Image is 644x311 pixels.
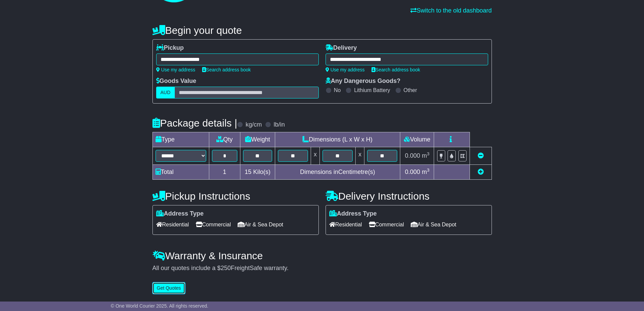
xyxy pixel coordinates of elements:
[156,210,204,218] label: Address Type
[245,121,262,129] label: kg/cm
[152,132,209,147] td: Type
[156,44,184,52] label: Pickup
[311,147,319,165] td: x
[372,67,420,72] a: Search address book
[369,219,404,230] span: Commercial
[152,282,186,294] button: Get Quotes
[111,303,209,309] span: © One World Courier 2025. All rights reserved.
[427,151,430,156] sup: 3
[400,132,434,147] td: Volume
[152,191,319,202] h4: Pickup Instructions
[329,219,362,230] span: Residential
[275,165,400,180] td: Dimensions in Centimetre(s)
[334,87,341,93] label: No
[152,117,237,129] h4: Package details |
[240,132,275,147] td: Weight
[152,165,209,180] td: Total
[245,169,252,175] span: 15
[240,165,275,180] td: Kilo(s)
[209,165,240,180] td: 1
[329,210,377,218] label: Address Type
[410,7,492,14] a: Switch to the old dashboard
[354,87,390,93] label: Lithium Battery
[405,169,420,175] span: 0.000
[326,67,365,72] a: Use my address
[152,250,492,261] h4: Warranty & Insurance
[326,44,357,52] label: Delivery
[156,219,189,230] span: Residential
[411,219,456,230] span: Air & Sea Depot
[275,132,400,147] td: Dimensions (L x W x H)
[356,147,364,165] td: x
[273,121,285,129] label: lb/in
[404,87,417,93] label: Other
[422,169,430,175] span: m
[422,152,430,159] span: m
[209,132,240,147] td: Qty
[326,77,401,85] label: Any Dangerous Goods?
[238,219,283,230] span: Air & Sea Depot
[196,219,231,230] span: Commercial
[156,77,196,85] label: Goods Value
[202,67,251,72] a: Search address book
[152,25,492,36] h4: Begin your quote
[478,169,484,175] a: Add new item
[478,152,484,159] a: Remove this item
[326,191,492,202] h4: Delivery Instructions
[405,152,420,159] span: 0.000
[221,265,231,271] span: 250
[156,67,195,72] a: Use my address
[427,168,430,173] sup: 3
[156,87,175,98] label: AUD
[152,265,492,272] div: All our quotes include a $ FreightSafe warranty.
